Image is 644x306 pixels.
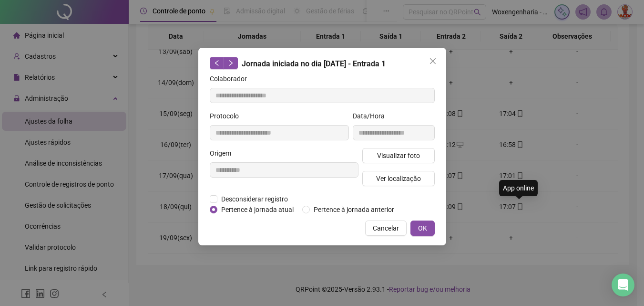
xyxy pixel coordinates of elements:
span: right [227,60,234,66]
span: Pertence à jornada atual [217,204,297,215]
span: Desconsiderar registro [217,194,292,204]
div: App online [499,180,538,196]
label: Origem [210,148,237,158]
label: Colaborador [210,74,253,84]
button: left [210,57,224,69]
span: Ver localização [376,173,420,184]
button: Cancelar [365,221,407,236]
button: Close [425,53,440,69]
button: Ver localização [362,171,435,186]
label: Data/Hora [353,111,391,121]
button: OK [410,221,435,236]
span: left [214,60,220,66]
span: Pertence à jornada anterior [310,204,398,215]
button: Visualizar foto [362,148,435,163]
span: Cancelar [373,223,399,233]
div: Open Intercom Messenger [612,274,634,296]
button: right [224,57,238,69]
label: Protocolo [210,111,245,121]
span: OK [418,223,427,233]
span: Visualizar foto [377,150,419,161]
div: Jornada iniciada no dia [DATE] - Entrada 1 [210,57,435,70]
span: close [429,57,437,65]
